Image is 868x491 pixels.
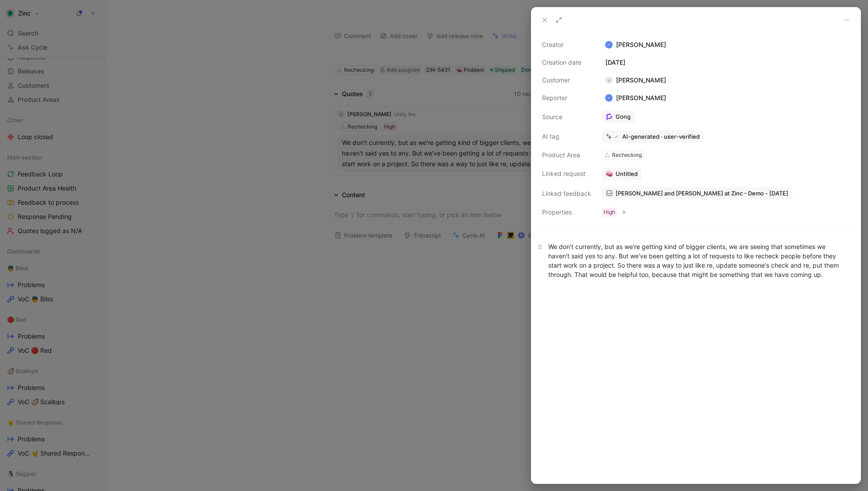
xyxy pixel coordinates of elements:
[602,39,850,50] div: [PERSON_NAME]
[542,75,591,86] div: Customer
[602,110,635,123] a: Gong
[616,170,638,178] span: Untitled
[602,93,670,103] div: [PERSON_NAME]
[606,95,612,101] img: avatar
[542,112,591,122] div: Source
[602,168,642,180] button: 🧠Untitled
[605,77,612,84] div: J
[606,170,613,177] img: 🧠
[606,42,612,48] img: avatar
[602,187,792,199] a: [PERSON_NAME] and [PERSON_NAME] at Zinc - Demo - [DATE]
[542,168,591,179] div: Linked request
[602,57,850,68] div: [DATE]
[542,57,591,68] div: Creation date
[542,131,591,142] div: AI tag
[602,75,670,86] div: [PERSON_NAME]
[542,39,591,50] div: Creator
[542,188,591,199] div: Linked feedback
[542,207,591,218] div: Properties
[622,132,700,140] div: AI-generated · user-verified
[604,208,615,217] div: High
[612,151,642,160] div: Rechecking
[548,242,844,279] div: We don't currently, but as we're getting kind of bigger clients, we are seeing that sometimes we ...
[542,93,591,103] div: Reporter
[542,150,591,160] div: Product Area
[616,189,788,197] span: [PERSON_NAME] and [PERSON_NAME] at Zinc - Demo - [DATE]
